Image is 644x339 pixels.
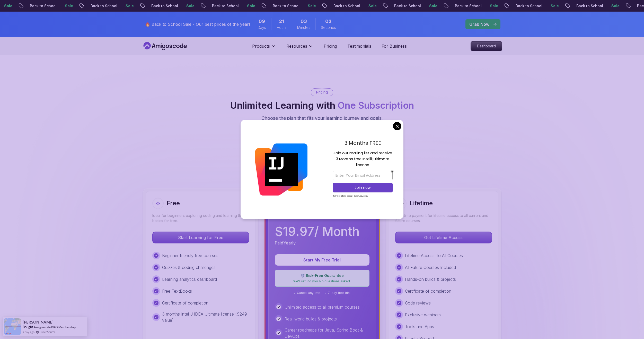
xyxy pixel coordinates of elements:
[405,288,451,294] p: Certificate of completion
[316,90,328,95] p: Pricing
[230,100,414,111] h2: Unlimited Learning with
[338,100,414,111] span: One Subscription
[410,199,433,207] h2: Lifetime
[395,235,492,240] a: Get Lifetime Access
[125,3,160,9] p: Back to School
[294,291,320,295] span: ✓ Cancel anytime
[38,3,55,9] p: Sale
[405,324,434,330] p: Tools and Apps
[342,3,358,9] p: Sale
[395,232,492,243] p: Get Lifetime Access
[162,252,218,259] p: Beginner friendly free courses
[160,3,176,9] p: Sale
[167,199,180,207] h2: Free
[252,43,276,53] button: Products
[286,43,313,53] button: Resources
[395,213,492,223] p: One-time payment for lifetime access to all current and future courses.
[220,3,237,9] p: Sale
[162,288,192,294] p: Free TextBooks
[285,316,337,322] p: Real-world builds & projects
[145,21,250,27] p: 🔥 Back to School Sale - Our best prices of the year!
[278,273,366,278] p: 🛡️ Risk-Free Guarantee
[471,41,502,51] a: Dashboard
[301,18,307,25] span: 3 Minutes
[471,41,502,51] p: Dashboard
[325,18,331,25] span: 2 Seconds
[347,43,371,49] a: Testimonials
[382,43,407,49] a: For Business
[152,235,249,240] a: Start Learning for Free
[162,300,208,306] p: Certificate of completion
[405,264,456,270] p: All Future Courses Included
[469,21,489,27] p: Grab Now
[463,3,480,9] p: Sale
[489,3,524,9] p: Back to School
[23,325,33,329] span: Bought
[395,232,492,243] button: Get Lifetime Access
[3,3,38,9] p: Back to School
[281,3,297,9] p: Sale
[285,304,360,310] p: Unlimited access to all premium courses
[153,232,249,243] p: Start Learning for Free
[64,3,99,9] p: Back to School
[275,254,369,266] button: Start My Free Trial
[162,276,217,282] p: Learning analytics dashboard
[261,115,383,122] p: Choose the plan that fits your learning journey and goals.
[246,3,281,9] p: Back to School
[324,43,337,49] a: Pricing
[297,25,310,30] span: Minutes
[185,3,220,9] p: Back to School
[324,291,350,295] span: ✓ 7-day free trial
[405,312,441,318] p: Exclusive webinars
[585,3,601,9] p: Sale
[307,3,342,9] p: Back to School
[286,43,307,49] p: Resources
[278,279,366,283] p: We'll refund you. No questions asked.
[367,3,402,9] p: Back to School
[428,3,463,9] p: Back to School
[99,3,115,9] p: Sale
[275,240,296,246] p: Paid Yearly
[405,252,463,259] p: Lifetime Access To All Courses
[252,43,270,49] p: Products
[4,318,21,335] img: provesource social proof notification image
[405,276,456,282] p: Hands-on builds & projects
[162,264,216,270] p: Quizzes & coding challenges
[34,325,76,329] a: Amigoscode PRO Membership
[152,232,249,243] button: Start Learning for Free
[321,25,336,30] span: Seconds
[152,213,249,223] p: Ideal for beginners exploring coding and learning the basics for free.
[277,25,287,30] span: Hours
[40,330,56,334] a: ProveSource
[279,18,284,25] span: 21 Hours
[402,3,419,9] p: Sale
[550,3,585,9] p: Back to School
[281,257,363,263] p: Start My Free Trial
[258,25,266,30] span: Days
[405,300,431,306] p: Code reviews
[23,330,34,334] span: a day ago
[23,320,54,324] span: [PERSON_NAME]
[259,18,265,25] span: 9 Days
[275,225,359,238] p: $ 19.97 / Month
[162,311,249,323] p: 3 months IntelliJ IDEA Ultimate license ($249 value)
[524,3,540,9] p: Sale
